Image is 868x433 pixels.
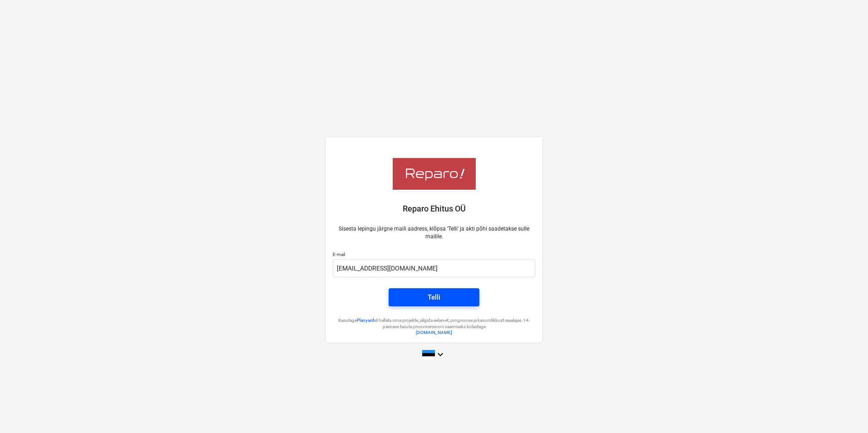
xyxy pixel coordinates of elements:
p: E-mail [333,251,535,259]
a: Planyard [357,318,374,323]
p: Sisesta lepingu järgne maili aadress, klõpsa 'Telli' ja akti põhi saadetakse sulle mailile. [333,225,535,241]
p: Reparo Ehitus OÜ [333,203,535,214]
input: E-mail [333,259,535,277]
div: Telli [428,291,440,303]
p: Kasutage et hallata oma projekte, jälgida eelarvet, prognoose ja kasumlikkust reaalajas. 14-päeva... [333,317,535,330]
i: keyboard_arrow_down [435,349,446,360]
a: [DOMAIN_NAME] [416,330,452,335]
button: Telli [389,288,479,306]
